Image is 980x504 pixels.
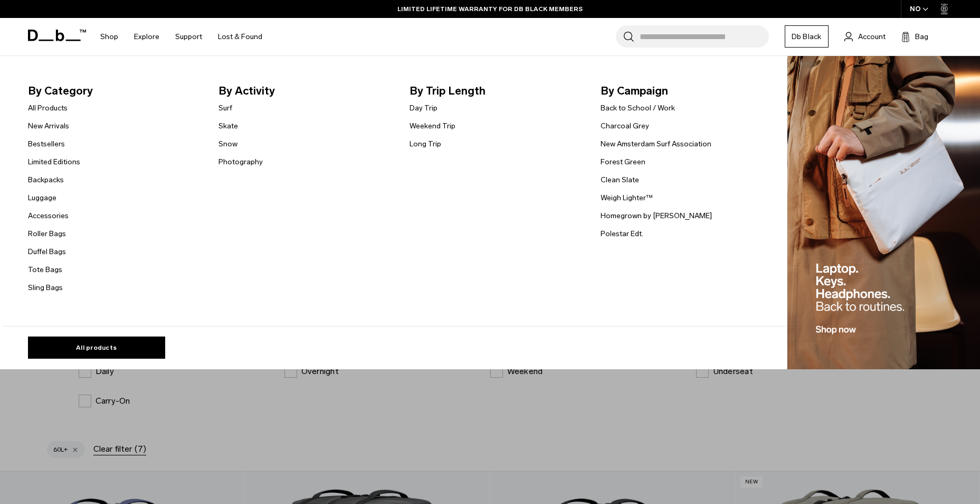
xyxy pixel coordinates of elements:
[28,246,66,257] a: Duffel Bags
[410,102,437,114] a: Day Trip
[134,18,159,55] a: Explore
[28,192,56,203] a: Luggage
[92,18,270,55] nav: Main Navigation
[28,210,69,221] a: Accessories
[28,337,165,359] a: All products
[397,4,583,14] a: LIMITED LIFETIME WARRANTY FOR DB BLACK MEMBERS
[601,228,643,239] a: Polestar Edt.
[28,264,62,275] a: Tote Bags
[28,82,202,99] span: By Category
[601,210,712,221] a: Homegrown by [PERSON_NAME]
[28,174,64,185] a: Backpacks
[858,31,886,42] span: Account
[601,174,639,185] a: Clean Slate
[175,18,202,55] a: Support
[28,282,63,293] a: Sling Bags
[785,25,829,48] a: Db Black
[218,138,237,150] a: Snow
[28,156,80,167] a: Limited Editions
[218,18,262,55] a: Lost & Found
[28,138,65,150] a: Bestsellers
[28,102,68,114] a: All Products
[844,30,886,43] a: Account
[28,120,69,132] a: New Arrivals
[100,18,118,55] a: Shop
[218,156,263,167] a: Photography
[218,120,238,132] a: Skate
[601,82,775,99] span: By Campaign
[601,120,649,132] a: Charcoal Grey
[218,82,393,99] span: By Activity
[915,31,928,42] span: Bag
[410,82,584,99] span: By Trip Length
[601,192,653,203] a: Weigh Lighter™
[410,120,455,132] a: Weekend Trip
[601,138,711,150] a: New Amsterdam Surf Association
[218,102,232,114] a: Surf
[28,228,66,239] a: Roller Bags
[410,138,441,150] a: Long Trip
[901,30,928,43] button: Bag
[601,156,645,167] a: Forest Green
[601,102,675,114] a: Back to School / Work
[787,56,980,369] img: Db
